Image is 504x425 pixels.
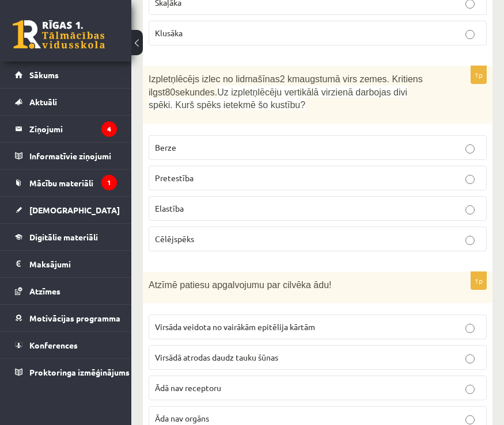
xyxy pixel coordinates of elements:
input: Berze [465,144,475,154]
span: Atzīmes [29,286,60,296]
i: 1 [101,175,117,190]
span: Atzīmē patiesu apgalvojumu par cilvēka ādu! [149,280,332,290]
input: Virsādā atrodas daudz tauku šūnas [465,354,475,363]
a: [DEMOGRAPHIC_DATA] [15,197,117,223]
span: Aktuāli [29,97,57,107]
a: Sākums [15,62,117,88]
span: Sākums [29,70,59,80]
span: Pretestība [155,173,194,183]
legend: Ziņojumi [29,116,117,142]
span: Konferences [29,340,78,350]
span: Motivācijas programma [29,313,120,323]
span: Digitālie materiāli [29,232,98,242]
span: Berze [155,142,176,152]
span: [DEMOGRAPHIC_DATA] [29,205,120,215]
a: Motivācijas programma [15,305,117,331]
a: Konferences [15,332,117,358]
input: Cēlējspēks [465,236,475,245]
input: Pretestība [465,175,475,184]
a: Atzīmes [15,278,117,304]
input: Virsāda veidota no vairākām epitēlija kārtām [465,324,475,333]
a: Proktoringa izmēģinājums [15,359,117,385]
span: Āda nav orgāns [155,413,209,423]
a: Informatīvie ziņojumi1 [15,143,117,169]
span: Virsādā atrodas daudz tauku šūnas [155,352,278,362]
span: Klusāka [155,28,183,38]
p: 1p [471,66,487,84]
p: 1p [471,271,487,290]
input: Āda nav orgāns [465,415,475,424]
span: 2 [280,74,285,84]
input: Elastība [465,205,475,215]
input: Ādā nav receptoru [465,385,475,394]
span: Proktoringa izmēģinājums [29,367,130,377]
a: Ziņojumi4 [15,116,117,142]
a: Maksājumi [15,251,117,277]
a: Rīgas 1. Tālmācības vidusskola [13,20,105,49]
span: Ādā nav receptoru [155,382,221,393]
span: Mācību materiāli [29,178,93,188]
legend: Informatīvie ziņojumi [29,143,117,169]
a: Digitālie materiāli [15,224,117,250]
input: Klusāka [465,30,475,39]
span: Uz izpletņlēcēju vertikālā virzienā darbojas divi spēki. Kurš spēks ietekmē šo kustību? [149,87,407,110]
a: Aktuāli [15,89,117,115]
span: Cēlējspēks [155,233,194,244]
a: Mācību materiāli [15,170,117,196]
legend: Maksājumi [29,251,117,277]
i: 4 [101,121,117,137]
span: Virsāda veidota no vairākām epitēlija kārtām [155,321,315,332]
span: Elastība [155,203,184,213]
span: km [287,74,300,84]
span: Izpletņlēcējs izlec no lidmašīnas augstumā virs zemes. Kritiens ilgst sekundes. [149,74,423,97]
span: 80 [165,87,175,97]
